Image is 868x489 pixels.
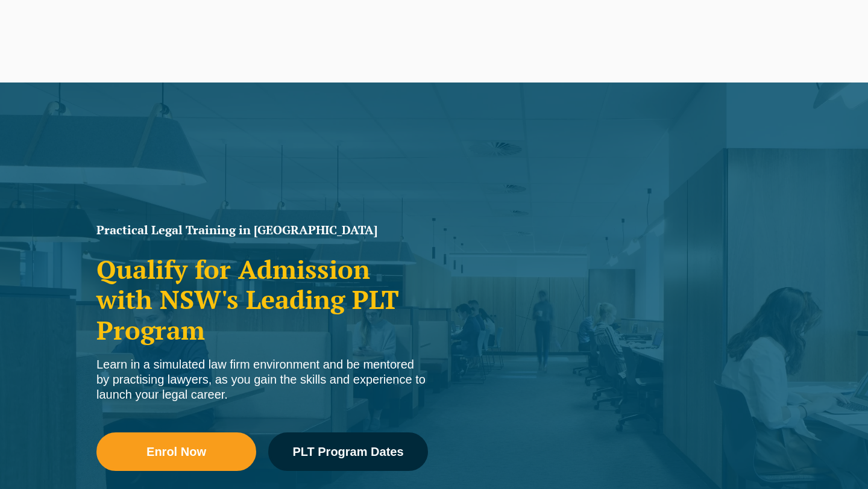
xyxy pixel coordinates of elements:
a: PLT Program Dates [268,432,428,471]
h2: Qualify for Admission with NSW's Leading PLT Program [96,254,428,345]
span: PLT Program Dates [292,446,403,458]
a: Enrol Now [96,432,256,471]
div: Learn in a simulated law firm environment and be mentored by practising lawyers, as you gain the ... [96,357,428,402]
h1: Practical Legal Training in [GEOGRAPHIC_DATA] [96,224,428,236]
span: Enrol Now [146,446,206,458]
